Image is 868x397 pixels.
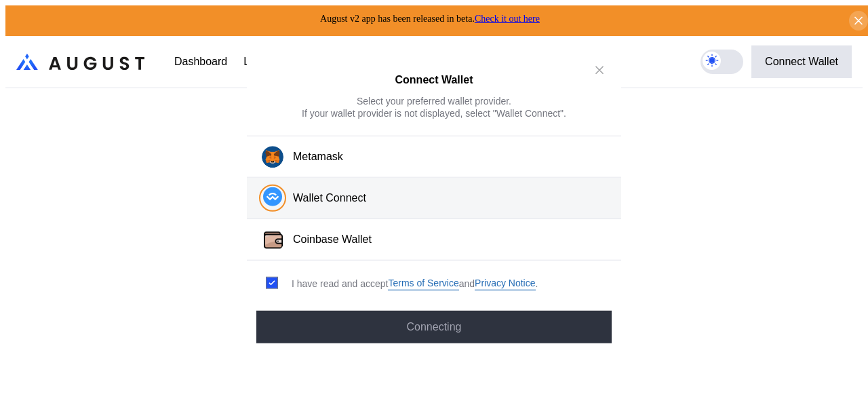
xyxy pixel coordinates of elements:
[247,219,621,261] button: Coinbase WalletCoinbase Wallet
[302,107,566,119] div: If your wallet provider is not displayed, select "Wallet Connect".
[292,277,538,290] div: I have read and accept .
[475,277,535,290] a: Privacy Notice
[293,233,372,247] div: Coinbase Wallet
[247,178,621,219] button: Wallet Connect
[388,277,458,290] a: Terms of Service
[247,136,621,178] button: Metamask
[293,150,343,164] div: Metamask
[293,191,366,206] div: Wallet Connect
[475,14,540,24] a: Check it out here
[262,229,285,252] img: Coinbase Wallet
[174,56,227,68] div: Dashboard
[243,56,296,68] div: Loan Book
[459,278,475,290] span: and
[357,95,511,107] div: Select your preferred wallet provider.
[589,59,610,81] button: close modal
[765,56,838,68] div: Connect Wallet
[320,14,540,24] span: August v2 app has been released in beta.
[395,74,473,86] h2: Connect Wallet
[256,311,612,343] button: Connecting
